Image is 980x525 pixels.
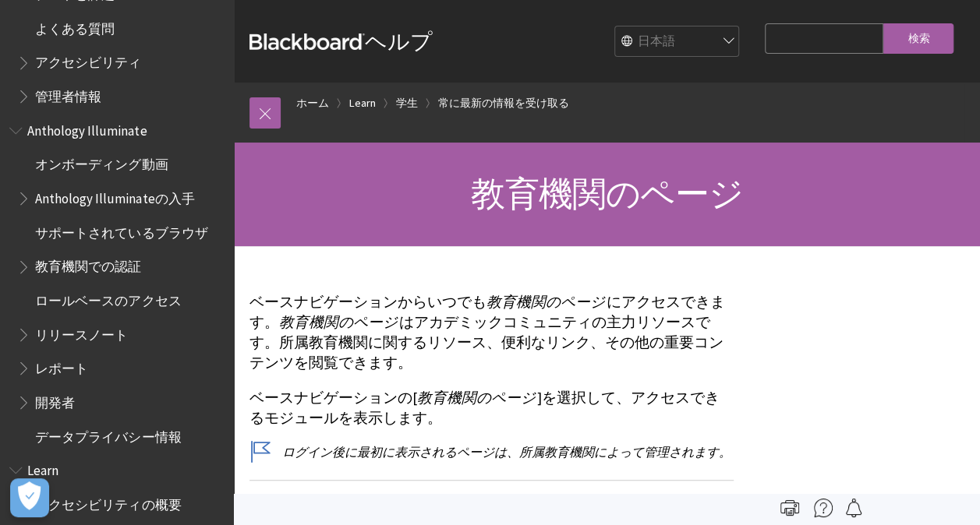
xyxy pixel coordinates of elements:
[249,443,734,460] p: ログイン後に最初に表示されるページは、所属教育機関によって管理されます。
[438,93,569,113] a: 常に最新の情報を受け取る
[35,50,141,71] span: アクセシビリティ
[780,499,799,517] img: Print
[35,16,115,37] span: よくある質問
[296,93,329,113] a: ホーム
[615,26,740,58] select: Site Language Selector
[349,93,376,113] a: Learn
[35,83,101,104] span: 管理者情報
[9,118,225,450] nav: Book outline for Anthology Illuminate
[279,313,398,331] span: 教育機関のページ
[396,93,418,113] a: 学生
[35,254,141,275] span: 教育機関での認証
[35,152,168,173] span: オンボーディング動画
[35,389,75,410] span: 開発者
[35,287,181,308] span: ロールベースのアクセス
[35,424,181,445] span: データプライバシー情報
[35,492,181,513] span: アクセシビリティの概要
[27,457,58,478] span: Learn
[35,355,88,376] span: レポート
[35,322,128,343] span: リリースノート
[471,172,743,215] span: 教育機関のページ
[10,478,49,517] button: 優先設定センターを開く
[27,118,147,139] span: Anthology Illuminate
[35,185,194,206] span: Anthology Illuminateの入手
[249,27,433,55] a: Blackboardヘルプ
[249,292,734,374] p: ベースナビゲーションからいつでも にアクセスできます。 はアカデミックコミュニティの主力リソースです。所属教育機関に関するリソース、便利なリンク、その他の重要コンテンツを閲覧できます。
[417,389,536,407] span: 教育機関のページ
[486,293,605,311] span: 教育機関のページ
[249,33,365,50] strong: Blackboard
[35,220,207,241] span: サポートされているブラウザ
[814,499,833,517] img: More help
[249,388,734,428] p: ベースナビゲーションの[ ]を選択して、アクセスできるモジュールを表示します。
[883,23,953,54] input: 検索
[844,499,863,517] img: Follow this page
